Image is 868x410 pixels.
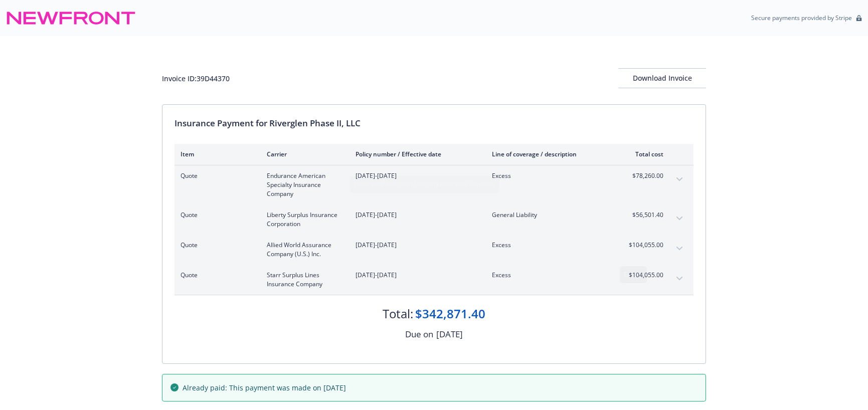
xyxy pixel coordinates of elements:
[356,171,476,180] span: [DATE]-[DATE]
[356,211,476,220] span: [DATE]-[DATE]
[162,73,230,84] div: Invoice ID: 39D44370
[626,171,663,180] span: $78,260.00
[181,241,251,250] span: Quote
[492,211,610,220] span: General Liability
[175,165,693,204] div: QuoteEndurance American Specialty Insurance Company[DATE]-[DATE]Excess$78,260.00expand content
[267,271,339,289] span: Starr Surplus Lines Insurance Company
[626,211,663,220] span: $56,501.40
[626,241,663,250] span: $104,055.00
[175,117,693,130] div: Insurance Payment for Riverglen Phase II, LLC
[356,241,476,250] span: [DATE]-[DATE]
[492,271,610,280] span: Excess
[415,305,485,322] div: $342,871.40
[492,150,610,158] div: Line of coverage / description
[267,241,339,259] span: Allied World Assurance Company (U.S.) Inc.
[618,68,706,88] button: Download Invoice
[671,171,687,187] button: expand content
[436,328,463,341] div: [DATE]
[181,150,251,158] div: Item
[618,69,706,88] div: Download Invoice
[492,171,610,180] span: Excess
[267,171,339,198] span: Endurance American Specialty Insurance Company
[267,211,339,229] span: Liberty Surplus Insurance Corporation
[181,211,251,220] span: Quote
[356,150,476,158] div: Policy number / Effective date
[175,265,693,295] div: QuoteStarr Surplus Lines Insurance Company[DATE]-[DATE]Excess$104,055.00expand content
[356,271,476,280] span: [DATE]-[DATE]
[175,204,693,235] div: QuoteLiberty Surplus Insurance Corporation[DATE]-[DATE]General Liability$56,501.40expand content
[626,150,663,158] div: Total cost
[183,382,346,393] span: Already paid: This payment was made on [DATE]
[492,241,610,250] span: Excess
[671,241,687,257] button: expand content
[405,328,433,341] div: Due on
[751,14,852,22] p: Secure payments provided by Stripe
[181,271,251,280] span: Quote
[267,150,339,158] div: Carrier
[671,271,687,287] button: expand content
[181,171,251,180] span: Quote
[383,305,413,322] div: Total:
[175,235,693,265] div: QuoteAllied World Assurance Company (U.S.) Inc.[DATE]-[DATE]Excess$104,055.00expand content
[671,211,687,227] button: expand content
